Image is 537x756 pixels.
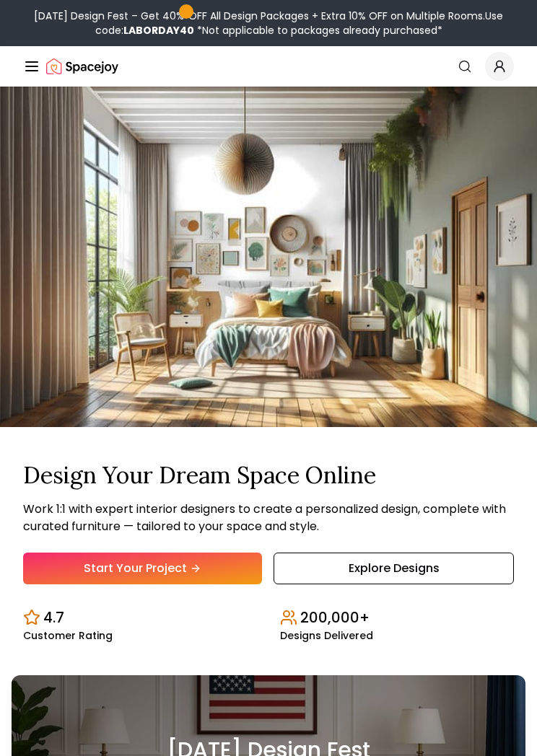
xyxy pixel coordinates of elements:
p: Work 1:1 with expert interior designers to create a personalized design, complete with curated fu... [23,501,514,535]
small: Customer Rating [23,630,113,641]
h1: Design Your Dream Space Online [23,462,514,489]
span: *Not applicable to packages already purchased* [194,23,442,38]
a: Spacejoy [46,52,118,81]
img: Spacejoy Logo [46,52,118,81]
div: [DATE] Design Fest – Get 40% OFF All Design Packages + Extra 10% OFF on Multiple Rooms. [6,9,531,38]
span: Use code: [95,9,504,38]
p: 4.7 [43,607,64,628]
div: Design stats [23,596,514,641]
small: Designs Delivered [280,630,373,641]
a: Explore Designs [274,553,514,584]
p: 200,000+ [300,607,370,628]
b: LABORDAY40 [123,23,194,38]
nav: Global [23,46,514,87]
a: Start Your Project [23,553,262,584]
